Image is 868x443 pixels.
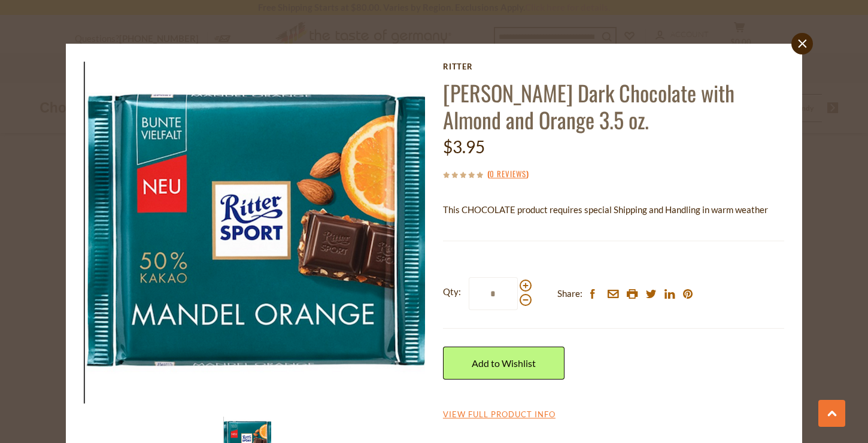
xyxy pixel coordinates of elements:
img: Ritter Dark Chocolate with Almond and Orange 3.5 oz. [84,62,426,403]
p: This CHOCOLATE product requires special Shipping and Handling in warm weather [443,202,784,217]
input: Qty: [469,277,518,310]
li: We will ship this product in heat-protective packaging and ice during warm weather months or to w... [454,226,784,241]
span: $3.95 [443,136,485,157]
span: ( ) [487,168,529,180]
strong: Qty: [443,284,461,299]
a: Ritter [443,62,784,71]
span: Share: [557,286,582,301]
a: 0 Reviews [490,168,526,181]
a: [PERSON_NAME] Dark Chocolate with Almond and Orange 3.5 oz. [443,77,735,135]
a: Add to Wishlist [443,347,564,380]
a: View Full Product Info [443,409,556,420]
